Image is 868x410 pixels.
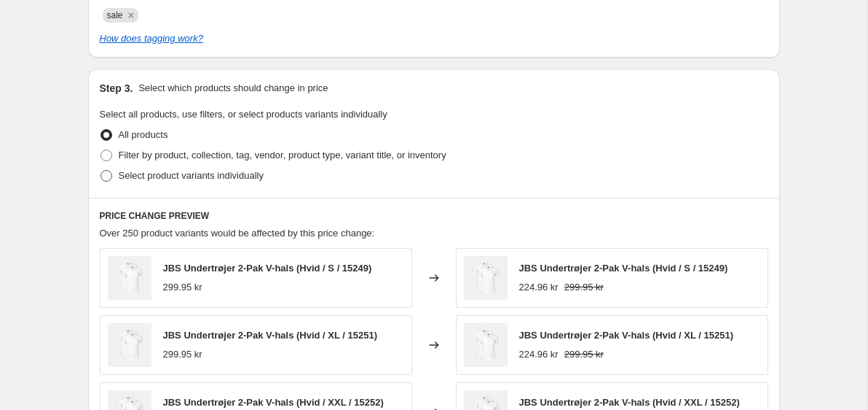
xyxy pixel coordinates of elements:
img: 0001103002000000001_0_e9ed5b13-e208-497b-9972-c6bd46d960ee_80x.jpg [464,323,508,367]
h2: Step 3. [100,81,133,96]
span: Select all products, use filters, or select products variants individually [100,109,387,120]
span: Select product variants individually [119,170,264,181]
img: 0001103002000000001_0_e9ed5b13-e208-497b-9972-c6bd46d960ee_80x.jpg [108,256,151,300]
strike: 299.95 kr [564,280,604,295]
span: JBS Undertrøjer 2-Pak V-hals (Hvid / S / 15249) [163,263,372,274]
span: JBS Undertrøjer 2-Pak V-hals (Hvid / XXL / 15252) [163,397,384,408]
h6: PRICE CHANGE PREVIEW [100,210,768,222]
span: Filter by product, collection, tag, vendor, product type, variant title, or inventory [119,150,446,160]
button: Remove sale [125,9,138,22]
span: JBS Undertrøjer 2-Pak V-hals (Hvid / XXL / 15252) [519,397,740,408]
div: 299.95 kr [163,347,202,362]
span: JBS Undertrøjer 2-Pak V-hals (Hvid / XL / 15251) [163,330,378,341]
img: 0001103002000000001_0_e9ed5b13-e208-497b-9972-c6bd46d960ee_80x.jpg [464,256,508,300]
a: How does tagging work? [100,33,203,44]
div: 224.96 kr [519,280,559,295]
div: 299.95 kr [163,280,202,295]
span: JBS Undertrøjer 2-Pak V-hals (Hvid / XL / 15251) [519,330,734,341]
span: All products [119,129,168,140]
div: 224.96 kr [519,347,559,362]
p: Select which products should change in price [138,81,328,96]
span: Over 250 product variants would be affected by this price change: [100,228,375,239]
strike: 299.95 kr [564,347,604,362]
span: JBS Undertrøjer 2-Pak V-hals (Hvid / S / 15249) [519,263,728,274]
span: sale [107,10,123,20]
img: 0001103002000000001_0_e9ed5b13-e208-497b-9972-c6bd46d960ee_80x.jpg [108,323,151,367]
